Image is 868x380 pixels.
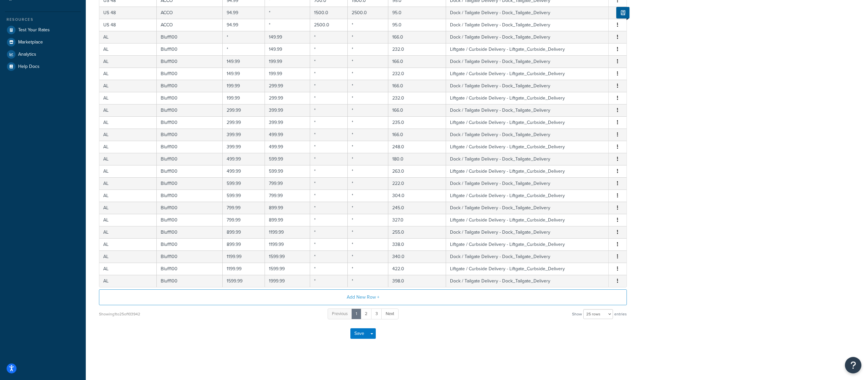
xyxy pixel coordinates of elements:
td: 499.99 [223,165,265,177]
td: 1500.0 [310,7,348,19]
span: Show [572,309,582,319]
td: AL [99,80,157,92]
td: 338.0 [388,238,446,250]
td: 2500.0 [348,7,388,19]
td: 799.99 [223,214,265,226]
td: 149.99 [223,68,265,80]
td: Bluff100 [157,263,222,275]
td: AL [99,141,157,153]
td: Liftgate / Curbside Delivery - Liftgate_Curbside_Delivery [446,165,609,177]
td: 599.99 [223,190,265,202]
td: 232.0 [388,92,446,104]
td: Liftgate / Curbside Delivery - Liftgate_Curbside_Delivery [446,116,609,129]
a: 3 [371,308,382,319]
td: 299.99 [265,92,310,104]
td: 180.0 [388,153,446,165]
td: 799.99 [223,202,265,214]
td: AL [99,43,157,55]
td: Dock / Tailgate Delivery - Dock_Tailgate_Delivery [446,129,609,141]
td: Bluff100 [157,129,222,141]
td: AL [99,177,157,190]
td: 1599.99 [265,250,310,263]
td: US 48 [99,19,157,31]
td: 599.99 [223,177,265,190]
td: 232.0 [388,43,446,55]
td: 199.99 [265,68,310,80]
td: 1199.99 [265,238,310,250]
span: Analytics [18,52,36,57]
td: 95.0 [388,19,446,31]
td: Bluff100 [157,214,222,226]
td: AL [99,68,157,80]
td: 599.99 [265,165,310,177]
a: Analytics [5,48,81,60]
button: Show Help Docs [616,7,629,18]
td: Bluff100 [157,250,222,263]
td: 799.99 [265,177,310,190]
td: Bluff100 [157,153,222,165]
td: 499.99 [265,141,310,153]
td: AL [99,31,157,43]
a: Marketplace [5,36,81,48]
td: Bluff100 [157,177,222,190]
td: AL [99,275,157,287]
td: 245.0 [388,202,446,214]
td: 1599.99 [223,275,265,287]
td: 166.0 [388,129,446,141]
td: AL [99,165,157,177]
td: 149.99 [223,55,265,68]
td: Bluff100 [157,165,222,177]
a: 2 [361,308,372,319]
td: Liftgate / Curbside Delivery - Liftgate_Curbside_Delivery [446,92,609,104]
td: 304.0 [388,190,446,202]
td: 263.0 [388,165,446,177]
td: Liftgate / Curbside Delivery - Liftgate_Curbside_Delivery [446,238,609,250]
td: 222.0 [388,177,446,190]
td: 399.99 [223,141,265,153]
td: Liftgate / Curbside Delivery - Liftgate_Curbside_Delivery [446,43,609,55]
td: AL [99,190,157,202]
td: 599.99 [265,153,310,165]
td: 149.99 [265,43,310,55]
td: 422.0 [388,263,446,275]
td: Dock / Tailgate Delivery - Dock_Tailgate_Delivery [446,226,609,238]
td: 235.0 [388,116,446,129]
td: 327.0 [388,214,446,226]
td: AL [99,92,157,104]
button: Save [350,328,368,339]
td: Bluff100 [157,202,222,214]
td: 899.99 [223,226,265,238]
span: Test Your Rates [18,27,50,33]
td: 199.99 [223,80,265,92]
td: 1199.99 [223,263,265,275]
td: Liftgate / Curbside Delivery - Liftgate_Curbside_Delivery [446,190,609,202]
td: 2500.0 [310,19,348,31]
a: Next [381,308,399,319]
td: Dock / Tailgate Delivery - Dock_Tailgate_Delivery [446,153,609,165]
td: 299.99 [223,104,265,116]
td: Dock / Tailgate Delivery - Dock_Tailgate_Delivery [446,104,609,116]
a: Help Docs [5,61,81,73]
td: 199.99 [265,55,310,68]
td: 899.99 [223,238,265,250]
td: AL [99,214,157,226]
td: Liftgate / Curbside Delivery - Liftgate_Curbside_Delivery [446,141,609,153]
td: Bluff100 [157,92,222,104]
td: 399.99 [223,129,265,141]
td: 398.0 [388,275,446,287]
button: Add New Row + [99,289,627,305]
td: Bluff100 [157,68,222,80]
td: US 48 [99,7,157,19]
td: AL [99,250,157,263]
td: 899.99 [265,202,310,214]
span: Marketplace [18,40,43,45]
td: Bluff100 [157,31,222,43]
td: ACCO [157,19,222,31]
td: 299.99 [265,80,310,92]
td: AL [99,55,157,68]
td: 1199.99 [265,226,310,238]
td: AL [99,238,157,250]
